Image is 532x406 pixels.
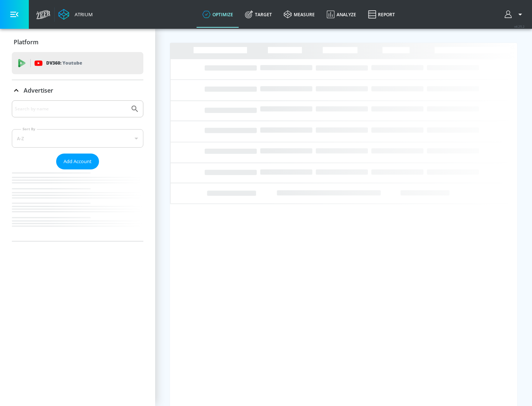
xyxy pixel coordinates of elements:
[12,100,143,241] div: Advertiser
[15,104,127,114] input: Search by name
[14,38,38,46] p: Platform
[12,169,143,241] nav: list of Advertiser
[12,52,143,74] div: DV360: Youtube
[58,9,93,20] a: Atrium
[321,1,362,28] a: Analyze
[62,59,82,67] p: Youtube
[46,59,82,67] p: DV360:
[56,154,99,169] button: Add Account
[21,127,37,131] label: Sort By
[197,1,239,28] a: optimize
[278,1,321,28] a: measure
[24,86,53,94] p: Advertiser
[12,80,143,101] div: Advertiser
[72,11,93,18] div: Atrium
[514,24,525,28] span: v 4.25.2
[362,1,401,28] a: Report
[12,32,143,52] div: Platform
[239,1,278,28] a: Target
[12,129,143,148] div: A-Z
[64,157,92,166] span: Add Account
